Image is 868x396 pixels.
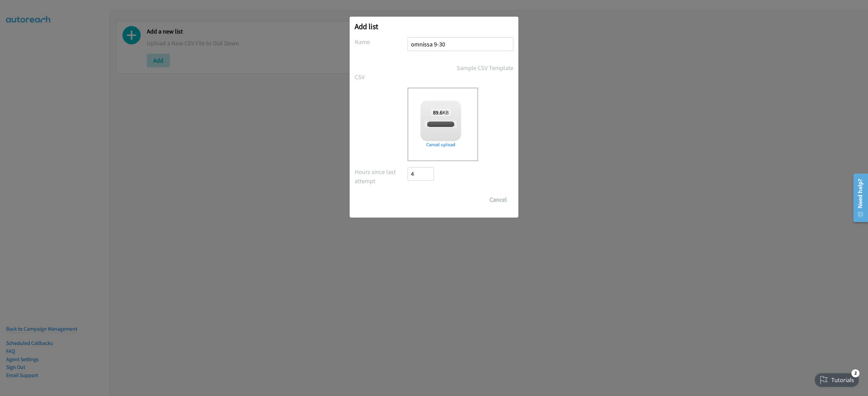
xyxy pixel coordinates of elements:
[355,167,408,185] label: Hours since last attempt
[811,367,863,391] iframe: Checklist
[431,109,451,116] span: KB
[433,109,442,116] strong: 89.6
[420,141,461,148] a: Cancel upload
[355,22,513,31] h2: Add list
[425,121,582,128] span: [PERSON_NAME] + Omnissa FY26Q1 Modern Management ASEAN Secondary TAL.csv
[355,37,408,46] label: Name
[457,63,513,72] a: Sample CSV Template
[355,72,408,82] label: CSV
[849,171,868,225] iframe: Resource Center
[483,193,513,206] button: Cancel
